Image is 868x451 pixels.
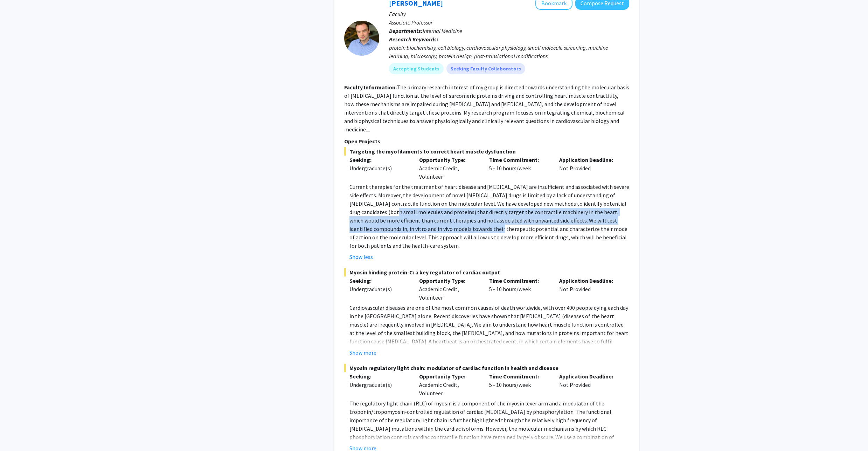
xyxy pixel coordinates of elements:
iframe: Chat [5,419,30,446]
div: Not Provided [554,156,624,181]
div: Undergraduate(s) [349,164,409,172]
mat-chip: Accepting Students [389,63,444,74]
p: Seeking: [349,372,409,381]
span: Targeting the myofilaments to correct heart muscle dysfunction [344,147,629,156]
p: Time Commitment: [489,372,549,381]
p: Faculty [389,10,629,18]
fg-read-more: The primary research interest of my group is directed towards understanding the molecular basis o... [344,84,629,133]
span: Myosin binding protein-C: a key regulator of cardiac output [344,268,629,276]
p: Associate Professor [389,18,629,27]
div: Undergraduate(s) [349,285,409,293]
b: Faculty Information: [344,84,397,91]
p: Opportunity Type: [419,276,479,285]
p: Time Commitment: [489,276,549,285]
div: Undergraduate(s) [349,381,409,389]
div: Not Provided [554,276,624,302]
div: Academic Credit, Volunteer [414,276,484,302]
p: Time Commitment: [489,156,549,164]
p: Open Projects [344,137,629,145]
p: Seeking: [349,156,409,164]
span: Cardiovascular diseases are one of the most common causes of death worldwide, with over 400 peopl... [349,304,629,362]
p: Application Deadline: [559,276,619,285]
p: Application Deadline: [559,156,619,164]
p: Application Deadline: [559,372,619,381]
div: Academic Credit, Volunteer [414,156,484,181]
div: Academic Credit, Volunteer [414,372,484,397]
button: Show less [349,253,373,261]
span: Current therapies for the treatment of heart disease and [MEDICAL_DATA] are insufficient and asso... [349,183,629,249]
div: 5 - 10 hours/week [484,276,554,302]
div: 5 - 10 hours/week [484,372,554,397]
p: Opportunity Type: [419,372,479,381]
button: Show more [349,348,376,357]
div: protein biochemistry, cell biology, cardiovascular physiology, small molecule screening, machine ... [389,43,629,60]
div: Not Provided [554,372,624,397]
div: 5 - 10 hours/week [484,156,554,181]
mat-chip: Seeking Faculty Collaborators [446,63,525,74]
span: Myosin regulatory light chain: modulator of cardiac function in health and disease [344,364,629,372]
p: Seeking: [349,276,409,285]
b: Research Keywords: [389,36,438,43]
b: Departments: [389,27,423,34]
span: Internal Medicine [423,27,462,34]
p: Opportunity Type: [419,156,479,164]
